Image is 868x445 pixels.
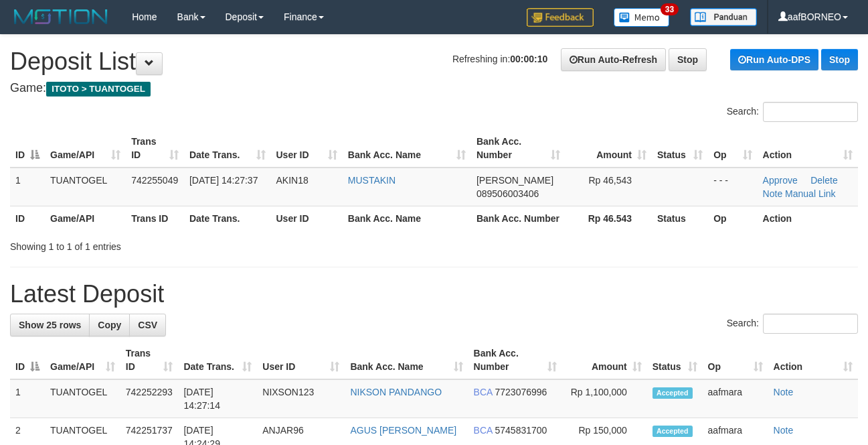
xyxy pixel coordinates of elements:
[510,54,547,64] strong: 00:00:10
[178,341,257,379] th: Date Trans.: activate to sort column ascending
[810,175,837,186] a: Delete
[10,341,45,379] th: ID: activate to sort column descending
[730,49,818,70] a: Run Auto-DPS
[10,281,858,308] h1: Latest Deposit
[10,314,90,336] a: Show 25 rows
[768,341,858,379] th: Action: activate to sort column ascending
[661,3,679,15] span: 33
[120,379,179,418] td: 742252293
[588,175,632,186] span: Rp 46,543
[474,387,493,397] span: BCA
[727,102,858,122] label: Search:
[474,425,493,436] span: BCA
[774,425,794,436] a: Note
[345,341,468,379] th: Bank Acc. Name: activate to sort column ascending
[763,102,858,122] input: Search:
[703,379,768,418] td: aafmara
[476,175,553,186] span: [PERSON_NAME]
[189,175,258,186] span: [DATE] 14:27:37
[10,129,45,168] th: ID: activate to sort column descending
[708,206,757,231] th: Op
[566,206,652,231] th: Rp 46.543
[10,379,45,418] td: 1
[348,175,396,186] a: MUSTAKIN
[10,168,45,206] td: 1
[131,175,178,186] span: 742255049
[562,379,647,418] td: Rp 1,100,000
[126,129,184,168] th: Trans ID: activate to sort column ascending
[708,168,757,206] td: - - -
[126,206,184,231] th: Trans ID
[10,206,45,231] th: ID
[653,426,693,437] span: Accepted
[257,379,345,418] td: NIXSON123
[476,188,539,199] span: Copy 089506003406 to clipboard
[129,314,166,336] a: CSV
[774,387,794,397] a: Note
[45,206,126,231] th: Game/API
[452,54,547,64] span: Refreshing in:
[758,206,858,231] th: Action
[690,8,757,26] img: panduan.png
[184,206,271,231] th: Date Trans.
[652,206,708,231] th: Status
[89,314,130,336] a: Copy
[257,341,345,379] th: User ID: activate to sort column ascending
[178,379,257,418] td: [DATE] 14:27:14
[785,188,836,199] a: Manual Link
[708,129,757,168] th: Op: activate to sort column ascending
[10,7,112,27] img: MOTION_logo.png
[495,425,547,436] span: Copy 5745831700 to clipboard
[471,129,566,168] th: Bank Acc. Number: activate to sort column ascending
[45,168,126,206] td: TUANTOGEL
[271,206,343,231] th: User ID
[10,235,351,253] div: Showing 1 to 1 of 1 entries
[647,341,703,379] th: Status: activate to sort column ascending
[19,320,81,330] span: Show 25 rows
[566,129,652,168] th: Amount: activate to sort column ascending
[561,48,666,71] a: Run Auto-Refresh
[343,129,471,168] th: Bank Acc. Name: activate to sort column ascending
[45,129,126,168] th: Game/API: activate to sort column ascending
[276,175,309,186] span: AKIN18
[495,387,547,397] span: Copy 7723076996 to clipboard
[45,379,120,418] td: TUANTOGEL
[727,314,858,334] label: Search:
[10,82,858,95] h4: Game:
[763,314,858,334] input: Search:
[350,425,456,436] a: AGUS [PERSON_NAME]
[527,8,594,27] img: Feedback.jpg
[763,175,798,186] a: Approve
[120,341,179,379] th: Trans ID: activate to sort column ascending
[46,82,151,97] span: ITOTO > TUANTOGEL
[763,188,783,199] a: Note
[758,129,858,168] th: Action: activate to sort column ascending
[184,129,271,168] th: Date Trans.: activate to sort column ascending
[98,320,121,330] span: Copy
[271,129,343,168] th: User ID: activate to sort column ascending
[343,206,471,231] th: Bank Acc. Name
[652,129,708,168] th: Status: activate to sort column ascending
[350,387,442,397] a: NIKSON PANDANGO
[821,49,858,70] a: Stop
[669,48,707,71] a: Stop
[653,387,693,399] span: Accepted
[10,48,858,75] h1: Deposit List
[562,341,647,379] th: Amount: activate to sort column ascending
[468,341,562,379] th: Bank Acc. Number: activate to sort column ascending
[703,341,768,379] th: Op: activate to sort column ascending
[614,8,670,27] img: Button%20Memo.svg
[471,206,566,231] th: Bank Acc. Number
[45,341,120,379] th: Game/API: activate to sort column ascending
[138,320,157,330] span: CSV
